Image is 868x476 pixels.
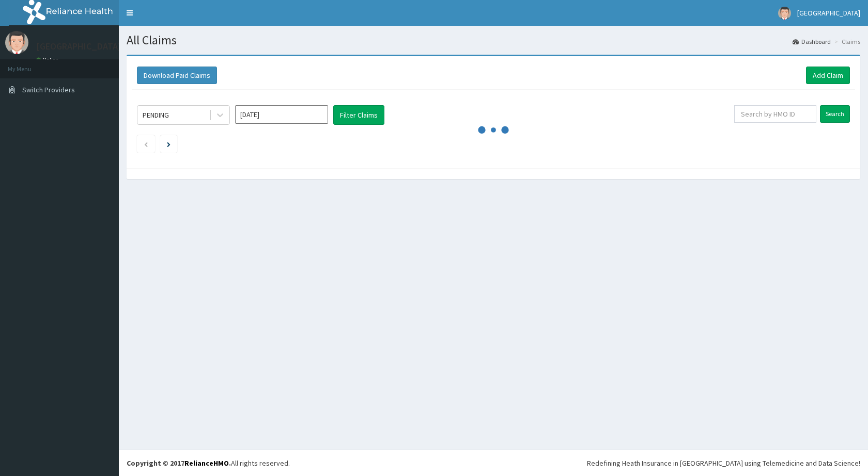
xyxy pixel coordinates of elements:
p: [GEOGRAPHIC_DATA] [36,42,121,51]
div: Redefining Heath Insurance in [GEOGRAPHIC_DATA] using Telemedicine and Data Science! [587,458,860,468]
div: PENDING [143,110,169,120]
a: Previous page [144,139,148,149]
footer: All rights reserved. [119,450,868,476]
input: Search by HMO ID [734,105,816,123]
svg: audio-loading [478,114,509,145]
a: Online [36,56,61,63]
span: Switch Providers [22,85,75,94]
input: Select Month and Year [235,105,328,124]
a: Add Claim [806,67,850,84]
img: User Image [5,31,28,54]
li: Claims [832,37,860,46]
span: [GEOGRAPHIC_DATA] [797,8,860,18]
button: Download Paid Claims [137,67,217,84]
strong: Copyright © 2017 . [127,458,231,468]
a: RelianceHMO [184,458,229,468]
a: Next page [167,139,171,149]
button: Filter Claims [333,105,384,125]
img: User Image [778,7,791,20]
input: Search [820,105,850,123]
a: Dashboard [793,37,831,46]
h1: All Claims [127,34,860,47]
